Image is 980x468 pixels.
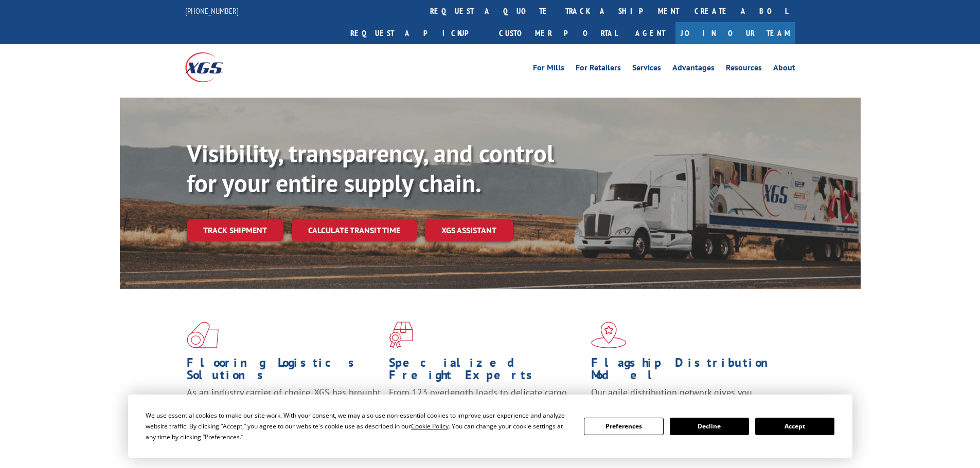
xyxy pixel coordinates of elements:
[584,418,663,435] button: Preferences
[491,22,625,44] a: Customer Portal
[411,422,449,430] span: Cookie Policy
[205,433,240,441] span: Preferences
[591,357,786,386] h1: Flagship Distribution Model
[670,418,749,435] button: Decline
[773,64,795,75] a: About
[187,357,381,386] h1: Flooring Logistics Solutions
[187,219,283,241] a: Track shipment
[187,137,554,199] b: Visibility, transparency, and control for your entire supply chain.
[425,219,513,241] a: XGS ASSISTANT
[389,386,583,432] p: From 123 overlength loads to delicate cargo, our experienced staff knows the best way to move you...
[185,6,239,16] a: [PHONE_NUMBER]
[576,64,621,75] a: For Retailers
[591,322,627,348] img: xgs-icon-flagship-distribution-model-red
[146,410,572,442] div: We use essential cookies to make our site work. With your consent, we may also use non-essential ...
[632,64,661,75] a: Services
[533,64,564,75] a: For Mills
[726,64,762,75] a: Resources
[292,219,417,241] a: Calculate transit time
[625,22,675,44] a: Agent
[672,64,715,75] a: Advantages
[343,22,491,44] a: Request a pickup
[389,357,583,386] h1: Specialized Freight Experts
[675,22,795,44] a: Join Our Team
[187,322,219,348] img: xgs-icon-total-supply-chain-intelligence-red
[755,418,834,435] button: Accept
[389,322,413,348] img: xgs-icon-focused-on-flooring-red
[591,386,780,410] span: Our agile distribution network gives you nationwide inventory management on demand.
[128,395,852,458] div: Cookie Consent Prompt
[187,386,381,423] span: As an industry carrier of choice, XGS has brought innovation and dedication to flooring logistics...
